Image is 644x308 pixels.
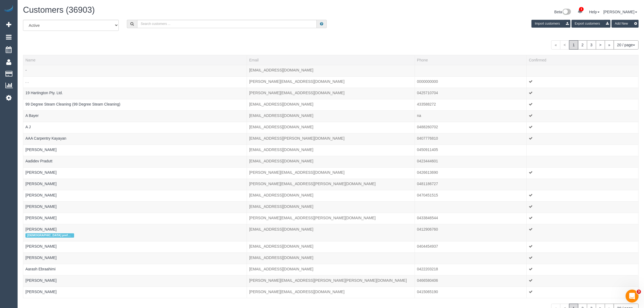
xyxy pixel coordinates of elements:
td: Phone [415,253,527,264]
a: [PERSON_NAME] [25,170,57,175]
a: Automaid Logo [3,5,14,13]
a: Aarash Ebraahimi [25,267,55,271]
div: Tags [25,186,245,188]
td: Confirmed [527,65,639,76]
td: Phone [415,201,527,213]
td: Confirmed [527,145,639,156]
td: Confirmed [527,275,639,287]
td: Phone [415,65,527,76]
td: Phone [415,264,527,275]
div: Tags [25,96,245,97]
span: 1 [569,40,578,50]
td: Email [247,253,415,264]
iframe: Intercom live chat [626,290,639,303]
td: Email [247,99,415,110]
a: A Bayer [25,113,39,118]
td: Name [23,99,247,110]
td: Name [23,264,247,275]
td: Name [23,167,247,179]
td: Phone [415,287,527,298]
div: Tags [25,107,245,108]
div: Tags [25,84,245,86]
td: Email [247,88,415,99]
td: Confirmed [527,88,639,99]
td: Email [247,133,415,145]
a: [PERSON_NAME] [25,182,57,186]
td: Email [247,167,415,179]
td: Phone [415,145,527,156]
a: Beta [554,10,571,14]
td: Name [23,241,247,253]
td: Email [247,76,415,88]
td: Email [247,201,415,213]
td: Name [23,145,247,156]
td: Confirmed [527,287,639,298]
div: Tags [25,260,245,262]
td: Name [23,76,247,88]
div: Tags [25,272,245,273]
td: Phone [415,190,527,201]
a: [PERSON_NAME] [25,255,57,260]
span: 3 [637,290,641,294]
div: Tags [25,283,245,284]
td: Confirmed [527,156,639,167]
td: Phone [415,99,527,110]
a: 19 Hartington Pty. Ltd. [25,91,63,95]
td: Phone [415,122,527,133]
td: Phone [415,241,527,253]
span: « [551,40,560,50]
td: Email [247,287,415,298]
td: Email [247,65,415,76]
div: Tags [25,249,245,250]
button: Add New [612,20,639,28]
button: 20 / page [614,40,639,50]
a: 2 [578,40,587,50]
td: Email [247,156,415,167]
a: 99 Degree Steam Cleaning (99 Degree Steam Cleaning) [25,102,120,106]
td: Email [247,190,415,201]
a: Help [589,10,600,14]
td: Name [23,110,247,122]
td: Name [23,275,247,287]
a: Aadidev Pradutt [25,159,52,163]
a: AAA Carpentry Kayayan [25,136,66,140]
a: 1 [575,5,585,17]
td: Confirmed [527,110,639,122]
td: Phone [415,275,527,287]
td: Name [23,88,247,99]
th: Phone [415,55,527,65]
a: [PERSON_NAME] [25,204,57,209]
div: Tags [25,209,245,211]
nav: Pagination navigation [551,40,639,50]
div: Tags [25,141,245,142]
th: Name [23,55,247,65]
td: Phone [415,133,527,145]
td: Phone [415,156,527,167]
td: Phone [415,224,527,241]
td: Confirmed [527,179,639,190]
td: Email [247,264,415,275]
span: Customers (36903) [23,5,95,15]
a: [PERSON_NAME] [25,193,57,197]
td: Email [247,179,415,190]
div: Tags [25,130,245,131]
td: Confirmed [527,201,639,213]
td: Email [247,241,415,253]
span: [DEMOGRAPHIC_DATA] preferred [25,233,74,238]
div: Tags [25,164,245,165]
td: Phone [415,88,527,99]
a: > [596,40,605,50]
a: - [25,68,27,72]
td: Name [23,253,247,264]
a: » [605,40,614,50]
td: Phone [415,110,527,122]
td: Name [23,156,247,167]
input: Search customers ... [137,20,317,28]
th: Email [247,55,415,65]
a: [PERSON_NAME] [25,278,57,283]
td: Name [23,122,247,133]
a: [PERSON_NAME] [25,290,57,294]
div: Tags [25,118,245,120]
a: [PERSON_NAME] [603,10,637,14]
td: Confirmed [527,253,639,264]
